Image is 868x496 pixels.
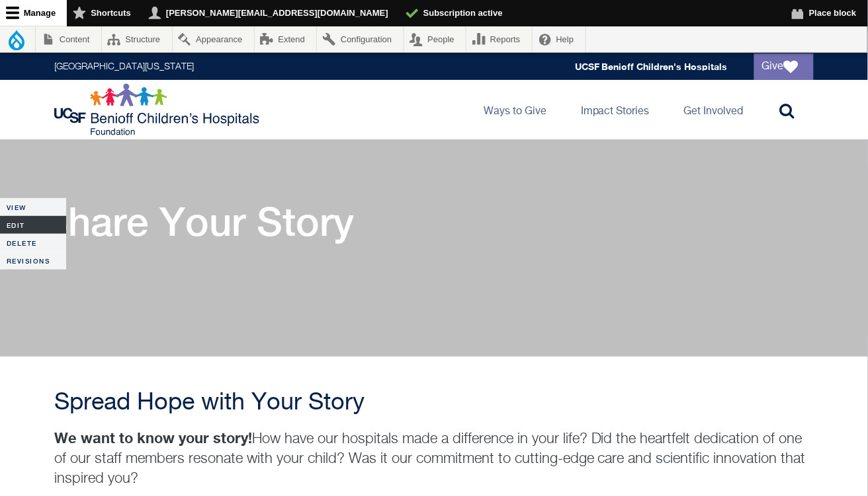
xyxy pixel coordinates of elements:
[173,26,254,52] a: Appearance
[54,390,814,416] h2: Spread Hope with Your Story
[404,26,466,52] a: People
[36,26,101,52] a: Content
[473,80,557,139] a: Ways to Give
[533,26,586,52] a: Help
[54,83,263,136] img: Logo for UCSF Benioff Children's Hospitals Foundation
[575,61,728,72] a: UCSF Benioff Children's Hospitals
[570,80,660,139] a: Impact Stories
[42,198,354,244] h1: Share Your Story
[102,26,172,52] a: Structure
[754,53,814,80] a: Give
[673,80,754,139] a: Get Involved
[255,26,317,52] a: Extend
[54,62,194,71] a: [GEOGRAPHIC_DATA][US_STATE]
[317,26,403,52] a: Configuration
[54,429,252,446] strong: We want to know your story!
[466,26,532,52] a: Reports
